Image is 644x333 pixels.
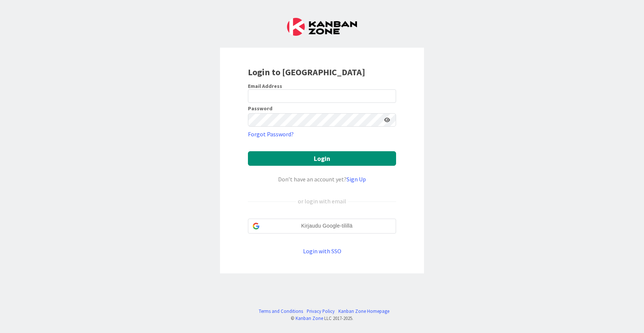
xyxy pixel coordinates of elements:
span: Kirjaudu Google-tilillä [262,222,391,230]
a: Sign Up [347,175,366,183]
label: Password [248,106,272,111]
img: Kanban Zone [287,18,357,36]
a: Terms and Conditions [259,308,303,315]
a: Privacy Policy [307,308,335,315]
a: Login with SSO [303,247,341,255]
a: Forgot Password? [248,130,294,139]
div: Don’t have an account yet? [248,175,396,184]
div: or login with email [296,197,348,206]
a: Kanban Zone [296,315,323,321]
div: © LLC 2017- 2025 . [255,315,389,322]
b: Login to [GEOGRAPHIC_DATA] [248,66,365,78]
a: Kanban Zone Homepage [338,308,389,315]
button: Login [248,151,396,166]
div: Kirjaudu Google-tilillä [248,219,396,234]
label: Email Address [248,83,282,89]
